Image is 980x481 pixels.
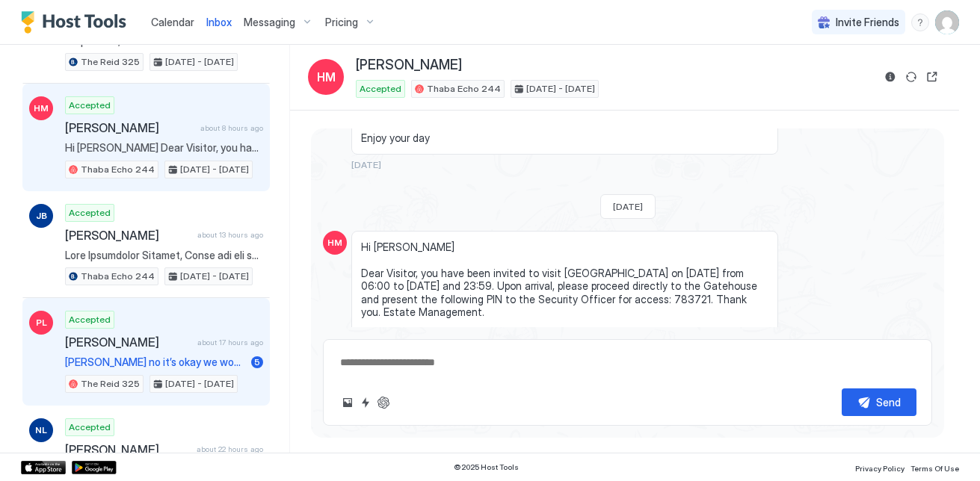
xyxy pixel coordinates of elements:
span: Accepted [360,82,401,96]
span: Hi [PERSON_NAME] Dear Visitor, you have been invited to visit [GEOGRAPHIC_DATA] on [DATE] from 06... [65,141,263,155]
span: about 8 hours ago [200,123,263,133]
span: Thaba Echo 244 [81,270,155,283]
span: [DATE] - [DATE] [180,270,249,283]
button: Sync reservation [902,68,920,86]
span: [PERSON_NAME] [65,228,191,243]
span: [DATE] - [DATE] [526,82,595,96]
span: [PERSON_NAME] no it’s okay we would have it was a discount. No stress 😎 [65,356,245,369]
span: NL [35,423,47,437]
span: Thaba Echo 244 [81,163,155,176]
div: User profile [935,10,959,34]
span: JB [36,209,47,223]
button: Quick reply [357,394,375,412]
span: HM [317,68,336,86]
span: [DATE] [351,159,381,170]
span: [DATE] - [DATE] [165,55,234,69]
span: [PERSON_NAME] [356,57,462,74]
span: Lore Ipsumdolor Sitamet, Conse adi eli seddoeiu te inci utl etdol magnaaliq eni admi veniamqu nos... [65,249,263,262]
span: Accepted [69,206,111,220]
span: [PERSON_NAME] [65,442,191,457]
button: Reservation information [881,68,899,86]
button: ChatGPT Auto Reply [375,394,392,412]
span: Hi [PERSON_NAME] Dear Visitor, you have been invited to visit [GEOGRAPHIC_DATA] on [DATE] from 06... [361,241,768,345]
a: Calendar [151,14,194,30]
span: 5 [254,356,260,367]
span: Invite Friends [836,16,899,29]
span: about 13 hours ago [197,230,263,240]
span: Messaging [244,16,295,29]
span: about 22 hours ago [197,444,263,454]
span: © 2025 Host Tools [454,462,519,472]
span: The Reid 325 [81,55,140,69]
button: Send [842,388,916,416]
span: Terms Of Use [910,464,959,473]
span: Thaba Echo 244 [427,82,501,96]
span: Inbox [206,16,232,28]
span: [DATE] [613,201,643,212]
button: Open reservation [923,68,941,86]
span: Privacy Policy [855,464,905,473]
span: Accepted [69,313,111,326]
span: [PERSON_NAME] [65,120,194,135]
a: Inbox [206,14,232,30]
span: PL [36,316,47,329]
button: Upload image [339,394,357,412]
a: Terms Of Use [910,459,959,475]
span: Accepted [69,421,111,434]
span: HM [327,236,342,249]
span: [DATE] - [DATE] [165,377,234,391]
div: Send [876,394,901,410]
span: Accepted [69,99,111,112]
div: menu [911,13,929,31]
a: Google Play Store [72,461,117,474]
span: The Reid 325 [81,377,140,391]
a: App Store [21,461,66,474]
span: [DATE] - [DATE] [180,163,249,176]
span: [PERSON_NAME] [65,335,191,350]
a: Privacy Policy [855,459,905,475]
span: Pricing [325,16,358,29]
span: Calendar [151,16,194,28]
a: Host Tools Logo [21,11,133,34]
span: HM [34,102,49,115]
span: about 17 hours ago [197,338,263,347]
